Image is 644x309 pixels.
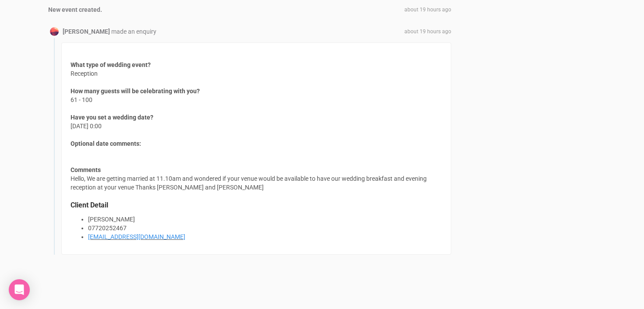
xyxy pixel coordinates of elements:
legend: Client Detail [71,200,442,211]
strong: Have you set a wedding date? [71,114,153,121]
span: about 19 hours ago [404,6,451,14]
strong: What type of wedding event? [71,61,151,68]
li: [PERSON_NAME] [88,215,442,224]
strong: New event created. [48,6,102,13]
div: [DATE] 0:00 Hello, We are getting married at 11.10am and wondered if your venue would be availabl... [61,42,451,255]
strong: [PERSON_NAME] [63,28,110,35]
span: about 19 hours ago [404,28,451,35]
strong: How many guests will be celebrating with you? [71,88,200,95]
span: Reception [71,60,151,78]
strong: Optional date comments: [71,140,141,147]
div: Open Intercom Messenger [9,279,30,300]
img: Profile Image [50,27,59,36]
span: made an enquiry [111,28,156,35]
strong: Comments [71,166,101,173]
a: [EMAIL_ADDRESS][DOMAIN_NAME] [88,233,185,240]
span: 61 - 100 [71,87,200,104]
li: 07720252467 [88,224,442,232]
